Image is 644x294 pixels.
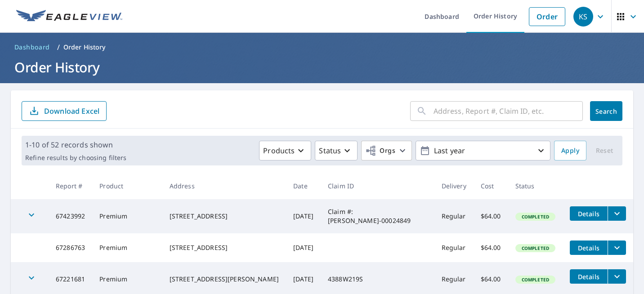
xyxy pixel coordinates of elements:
[575,272,602,281] span: Details
[315,141,358,160] button: Status
[434,199,474,233] td: Regular
[561,145,579,156] span: Apply
[365,145,395,156] span: Orgs
[590,101,622,121] button: Search
[508,173,563,199] th: Status
[474,199,508,233] td: $64.00
[575,209,602,218] span: Details
[434,173,474,199] th: Delivery
[529,7,565,26] a: Order
[608,241,626,255] button: filesDropdownBtn-67286763
[597,107,615,116] span: Search
[49,199,92,233] td: 67423992
[321,173,434,199] th: Claim ID
[14,43,50,52] span: Dashboard
[16,10,122,23] img: EV Logo
[570,269,608,284] button: detailsBtn-67221681
[286,233,321,262] td: [DATE]
[516,276,555,283] span: Completed
[286,199,321,233] td: [DATE]
[434,98,583,124] input: Address, Report #, Claim ID, etc.
[263,145,295,156] p: Products
[516,245,555,251] span: Completed
[434,233,474,262] td: Regular
[11,40,54,54] a: Dashboard
[170,212,279,221] div: [STREET_ADDRESS]
[430,143,536,159] p: Last year
[575,244,602,252] span: Details
[25,154,126,162] p: Refine results by choosing filters
[92,173,162,199] th: Product
[608,269,626,284] button: filesDropdownBtn-67221681
[170,243,279,252] div: [STREET_ADDRESS]
[516,214,555,220] span: Completed
[57,42,60,53] li: /
[49,173,92,199] th: Report #
[170,275,279,284] div: [STREET_ADDRESS][PERSON_NAME]
[63,43,106,52] p: Order History
[319,145,341,156] p: Status
[44,106,99,116] p: Download Excel
[321,199,434,233] td: Claim #: [PERSON_NAME]-00024849
[474,173,508,199] th: Cost
[286,173,321,199] th: Date
[361,141,412,160] button: Orgs
[22,101,107,121] button: Download Excel
[259,141,311,160] button: Products
[25,139,126,150] p: 1-10 of 52 records shown
[162,173,286,199] th: Address
[92,233,162,262] td: Premium
[570,241,608,255] button: detailsBtn-67286763
[474,233,508,262] td: $64.00
[92,199,162,233] td: Premium
[570,206,608,221] button: detailsBtn-67423992
[416,141,550,160] button: Last year
[608,206,626,221] button: filesDropdownBtn-67423992
[11,58,633,76] h1: Order History
[49,233,92,262] td: 67286763
[11,40,633,54] nav: breadcrumb
[554,141,586,160] button: Apply
[573,7,593,27] div: KS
